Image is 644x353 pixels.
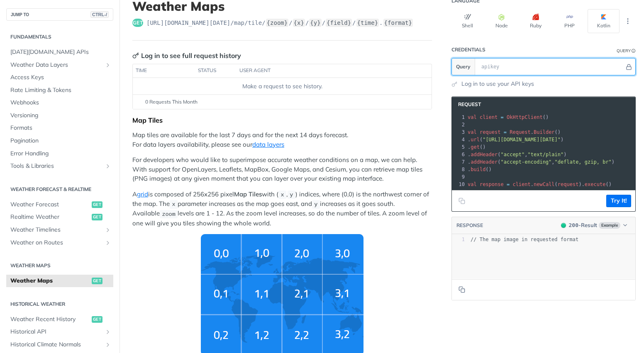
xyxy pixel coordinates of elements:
span: // The map image in requested format [471,237,578,242]
div: 3 [452,128,466,136]
span: Weather Recent History [10,315,90,324]
span: () [468,114,549,120]
th: user agent [237,64,415,77]
span: [DATE][DOMAIN_NAME] APIs [10,48,111,56]
a: Weather Recent Historyget [6,313,113,326]
h2: Historical Weather [6,300,113,308]
button: Copy to clipboard [456,283,468,296]
span: CTRL-/ [90,11,109,18]
button: Hide [624,63,633,71]
span: execute [585,181,606,187]
p: A is composed of 256x256 pixel with ( , ) indices, where (0,0) is the northwest corner of the map... [132,190,432,228]
span: Tools & Libraries [10,162,102,170]
span: x [281,192,284,198]
a: Versioning [6,109,113,122]
div: 1 [452,114,466,121]
label: {zoom} [266,19,289,27]
span: "text/plain" [528,152,564,157]
label: {x} [293,19,305,27]
span: Webhooks [10,99,111,107]
a: data layers [252,140,284,148]
span: = [504,129,507,135]
div: 1 [452,236,465,243]
span: y [290,192,293,198]
div: Credentials [451,46,485,53]
span: Request [510,129,531,135]
span: . () [468,129,561,135]
span: get [92,278,102,284]
span: 200 [569,222,578,228]
div: Log in to see full request history [132,51,241,60]
div: - Result [569,221,597,230]
button: Show subpages for Weather on Routes [105,239,111,246]
p: Map tiles are available for the last 7 days and for the next 14 days forecast. For data layers av... [132,131,432,149]
div: 9 [452,173,466,181]
span: build [471,167,485,172]
a: Formats [6,122,113,134]
button: RESPONSE [456,221,483,230]
label: {field} [326,19,352,27]
a: Access Keys [6,71,113,84]
span: get [132,19,143,27]
span: val [468,114,477,120]
button: Show subpages for Weather Data Layers [105,62,111,68]
button: Show subpages for Historical API [105,329,111,335]
span: addHeader [471,159,498,165]
span: Weather Maps [10,277,90,285]
span: url [471,137,480,143]
span: Builder [534,129,555,135]
span: . ( ). () [468,181,612,187]
span: = [507,181,510,187]
span: val [468,129,477,135]
span: . () [468,167,492,172]
input: apikey [477,58,624,75]
div: 10 [452,181,466,188]
a: Tools & LibrariesShow subpages for Tools & Libraries [6,160,113,172]
span: . ( , ) [468,159,615,165]
span: Access Keys [10,73,111,82]
span: get [92,316,102,323]
a: Weather Data LayersShow subpages for Weather Data Layers [6,59,113,71]
span: Realtime Weather [10,213,90,221]
th: status [195,64,237,77]
span: request [480,129,501,135]
th: time [133,64,195,77]
h2: Weather Forecast & realtime [6,186,113,193]
a: [DATE][DOMAIN_NAME] APIs [6,46,113,58]
span: Request [454,101,481,108]
span: . () [468,144,485,150]
span: client [480,114,498,120]
label: {format} [383,19,413,27]
span: newCall [534,181,555,187]
i: Information [632,49,636,53]
span: Error Handling [10,150,111,158]
div: 6 [452,151,466,158]
span: "accept" [501,152,525,157]
a: Realtime Weatherget [6,211,113,223]
span: Versioning [10,111,111,120]
a: grid [137,190,148,198]
div: Make a request to see history. [136,82,428,91]
button: More Languages [622,15,634,27]
span: y [314,201,317,208]
a: Weather Mapsget [6,275,113,287]
div: Query [617,48,631,54]
button: 200200-ResultExample [557,221,631,230]
span: client [512,181,530,187]
p: For developers who would like to superimpose accurate weather conditions on a map, we can help. W... [132,155,432,184]
span: OkHttpClient [507,114,543,120]
a: Log in to use your API keys [461,80,534,88]
button: JUMP TOCTRL-/ [6,8,113,21]
button: PHP [554,9,585,33]
span: get [92,214,102,220]
div: 5 [452,143,466,151]
svg: Key [132,52,139,59]
span: Weather on Routes [10,239,102,247]
button: Show subpages for Tools & Libraries [105,163,111,169]
div: 7 [452,158,466,166]
div: 2 [452,121,466,128]
span: 200 [561,223,566,228]
h2: Fundamentals [6,33,113,41]
svg: More ellipsis [624,17,632,25]
span: Historical API [10,328,102,336]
